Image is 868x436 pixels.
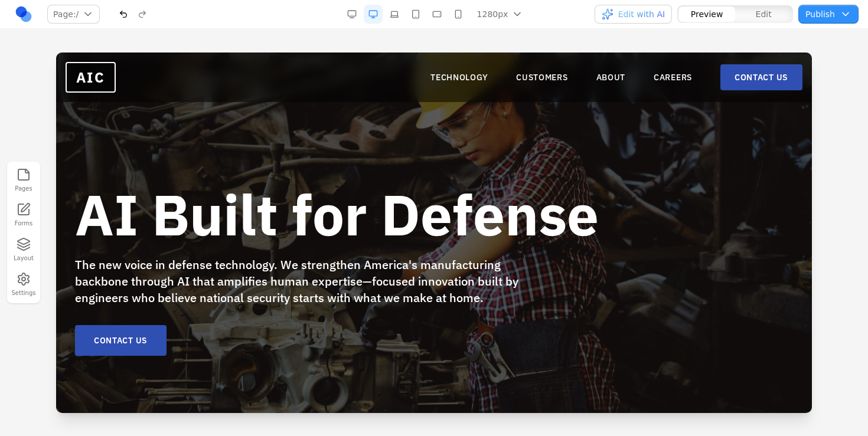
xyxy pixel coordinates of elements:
[618,8,665,20] span: Edit with AI
[406,5,425,24] button: Tablet
[11,270,37,300] button: Settings
[470,5,531,24] button: 1280px
[428,5,446,24] button: Mobile Landscape
[756,8,772,20] span: Edit
[449,5,468,24] button: Mobile
[595,5,672,24] button: Edit with AI
[798,5,859,24] button: Publish
[364,5,383,24] button: Desktop
[47,5,100,24] button: Page:/
[385,5,404,24] button: Laptop
[11,200,37,230] a: Forms
[56,53,812,413] iframe: Preview
[691,8,723,20] span: Preview
[342,5,361,24] button: Desktop Wide
[11,165,37,195] button: Pages
[11,235,37,265] button: Layout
